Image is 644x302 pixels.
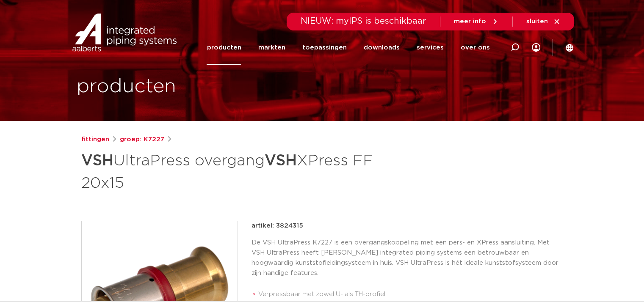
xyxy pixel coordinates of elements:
[81,148,399,194] h1: UltraPress overgang XPress FF 20x15
[252,221,303,231] p: artikel: 3824315
[363,30,399,65] a: downloads
[526,18,548,25] span: sluiten
[207,30,241,65] a: producten
[532,30,540,65] div: my IPS
[265,153,297,168] strong: VSH
[454,18,499,25] a: meer info
[252,238,563,278] p: De VSH UltraPress K7227 is een overgangskoppeling met een pers- en XPress aansluiting. Met VSH Ul...
[81,135,109,145] a: fittingen
[301,17,426,25] span: NIEUW: myIPS is beschikbaar
[416,30,443,65] a: services
[120,135,164,145] a: groep: K7227
[460,30,489,65] a: over ons
[207,30,489,65] nav: Menu
[258,30,285,65] a: markten
[526,18,561,25] a: sluiten
[81,153,113,168] strong: VSH
[302,30,346,65] a: toepassingen
[258,288,563,301] li: Verpressbaar met zowel U- als TH-profiel
[454,18,486,25] span: meer info
[77,73,176,100] h1: producten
